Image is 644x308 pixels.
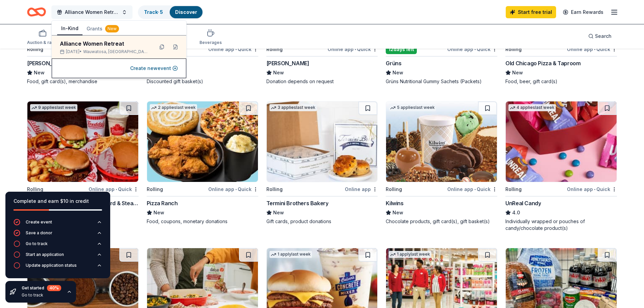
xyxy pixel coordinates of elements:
[26,219,52,225] div: Create event
[386,78,497,85] div: Grüns Nutritional Gummy Sachets (Packets)
[595,32,612,40] span: Search
[27,4,46,20] a: Home
[386,199,403,207] div: Kilwins
[583,29,617,43] button: Search
[386,101,497,225] a: Image for Kilwins5 applieslast weekRollingOnline app•QuickKilwinsNewChocolate products, gift card...
[199,26,222,49] button: Beverages
[273,69,284,77] span: New
[199,40,222,45] div: Beverages
[266,78,378,85] div: Donation depends on request
[65,8,119,16] span: Alliance Women Retreat
[235,187,237,192] span: •
[51,5,133,19] button: Alliance Women Retreat
[27,40,58,45] div: Auction & raffle
[27,185,43,193] div: Rolling
[266,59,309,67] div: [PERSON_NAME]
[83,49,148,54] span: Wauwatosa, [GEOGRAPHIC_DATA]
[89,185,139,193] div: Online app Quick
[57,22,82,35] button: In-Kind
[27,78,139,85] div: Food, gift card(s), merchandise
[594,187,595,192] span: •
[26,230,52,236] div: Save a donor
[150,104,197,111] div: 2 applies last week
[392,69,403,77] span: New
[14,197,102,205] div: Complete and earn $10 in credit
[60,40,148,48] div: Alliance Women Retreat
[144,9,163,15] a: Track· 5
[14,251,102,262] button: Start an application
[26,252,64,257] div: Start an application
[505,78,617,85] div: Food, beer, gift card(s)
[175,9,197,15] a: Discover
[506,6,556,18] a: Start free trial
[474,187,476,192] span: •
[14,230,102,240] button: Save a donor
[386,218,497,225] div: Chocolate products, gift card(s), gift basket(s)
[27,101,139,225] a: Image for Freddy's Frozen Custard & Steakburgers9 applieslast weekRollingOnline app•Quick[PERSON_...
[506,101,617,182] img: Image for UnReal Candy
[505,218,617,232] div: Individually wrapped or pouches of candy/chocolate product(s)
[27,101,138,182] img: Image for Freddy's Frozen Custard & Steakburgers
[153,209,164,217] span: New
[386,101,497,182] img: Image for Kilwins
[14,240,102,251] button: Go to track
[269,251,312,258] div: 1 apply last week
[512,69,523,77] span: New
[147,101,258,225] a: Image for Pizza Ranch2 applieslast weekRollingOnline app•QuickPizza RanchNewFood, coupons, moneta...
[386,59,401,67] div: Grüns
[147,199,178,207] div: Pizza Ranch
[208,185,258,193] div: Online app Quick
[27,45,43,53] div: Rolling
[147,218,258,225] div: Food, coupons, monetary donations
[26,263,77,268] div: Update application status
[474,47,476,52] span: •
[82,23,123,35] button: Grants
[266,185,283,193] div: Rolling
[27,26,58,49] button: Auction & raffle
[138,5,203,19] button: Track· 5Discover
[14,262,102,273] button: Update application status
[47,285,61,291] div: 40 %
[567,185,617,193] div: Online app Quick
[266,101,378,225] a: Image for Termini Brothers Bakery3 applieslast weekRollingOnline appTermini Brothers BakeryNewGif...
[345,185,378,193] div: Online app
[235,47,237,52] span: •
[147,101,258,182] img: Image for Pizza Ranch
[267,101,378,182] img: Image for Termini Brothers Bakery
[328,45,378,53] div: Online app Quick
[505,185,522,193] div: Rolling
[22,285,61,291] div: Get started
[60,49,148,54] div: [DATE] •
[505,199,541,207] div: UnReal Candy
[266,199,329,207] div: Termini Brothers Bakery
[147,78,258,85] div: Discounted gift basket(s)
[392,209,403,217] span: New
[512,209,520,217] span: 4.0
[567,45,617,53] div: Online app Quick
[447,45,497,53] div: Online app Quick
[505,45,522,53] div: Rolling
[130,64,178,72] button: Create newevent
[389,104,436,111] div: 5 applies last week
[505,59,580,67] div: Old Chicago Pizza & Taproom
[508,104,556,111] div: 4 applies last week
[147,185,163,193] div: Rolling
[386,185,402,193] div: Rolling
[594,47,595,52] span: •
[389,251,431,258] div: 1 apply last week
[505,101,617,232] a: Image for UnReal Candy4 applieslast weekRollingOnline app•QuickUnReal Candy4.0Individually wrappe...
[27,59,82,67] div: [PERSON_NAME] BBQ
[266,45,283,53] div: Rolling
[34,69,45,77] span: New
[559,6,607,18] a: Earn Rewards
[26,241,48,246] div: Go to track
[273,209,284,217] span: New
[14,219,102,230] button: Create event
[105,25,119,32] div: New
[355,47,356,52] span: •
[266,218,378,225] div: Gift cards, product donations
[447,185,497,193] div: Online app Quick
[116,187,117,192] span: •
[386,45,417,54] div: 12 days left
[269,104,317,111] div: 3 applies last week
